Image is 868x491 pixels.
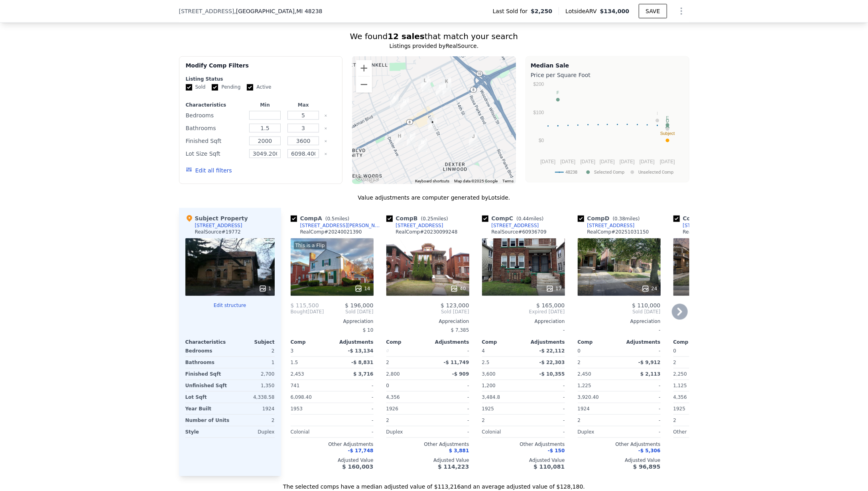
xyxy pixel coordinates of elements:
div: 2286 Richton [466,129,481,149]
span: $ 123,000 [441,302,469,309]
div: - [334,392,374,403]
div: 1925 [482,403,522,414]
div: 40 [450,285,466,293]
span: $ 3,881 [449,448,469,453]
text: I [657,111,658,116]
span: $ 3,716 [353,371,373,377]
input: Active [247,84,253,91]
input: Sold [186,84,192,91]
div: Colonial [291,426,331,438]
div: - [621,426,661,438]
div: 1,350 [232,380,275,391]
span: -$ 909 [452,371,469,377]
div: 0 [386,345,426,356]
div: 4,338.58 [232,392,275,403]
label: Pending [212,84,240,91]
div: [DATE] [291,309,324,315]
div: 2468 Ford St [417,73,433,93]
span: $134,000 [600,8,630,14]
div: Other Adjustments [482,441,565,447]
text: [DATE] [640,159,655,164]
div: - [525,426,565,438]
div: Appreciation [482,318,565,325]
span: -$ 13,134 [348,348,374,354]
input: Pending [212,84,218,91]
div: [STREET_ADDRESS] [396,222,443,229]
div: 3203 Glendale St [403,129,419,149]
text: $200 [533,81,544,87]
div: Appreciation [386,318,469,325]
span: ( miles) [322,216,352,222]
div: 3017-3019 FULLERTON Street [415,135,430,155]
div: Bedrooms [186,110,244,121]
button: Clear [324,114,327,117]
div: 1.5 [291,357,331,368]
div: 2 [578,415,618,426]
div: Adjusted Value [291,457,374,463]
span: -$ 5,306 [638,448,660,453]
span: Map data ©2025 Google [454,179,498,183]
div: RealComp # 20230099248 [396,229,458,235]
button: Clear [324,140,327,143]
div: 14 [354,285,370,293]
a: [STREET_ADDRESS][PERSON_NAME] [291,222,383,229]
div: - [621,380,661,391]
div: Bathrooms [185,357,228,368]
button: Edit structure [185,302,275,309]
span: 2,250 [673,371,687,377]
div: 17 [546,285,561,293]
button: Clear [324,152,327,156]
div: - [525,392,565,403]
div: Finished Sqft [185,368,228,380]
div: 1925 [673,403,713,414]
text: $100 [533,110,544,115]
span: 4,356 [673,394,687,400]
div: Adjusted Value [482,457,565,463]
span: 0.44 [518,216,529,222]
div: 2 [232,415,274,426]
button: Zoom out [356,77,372,93]
span: $ 114,223 [438,463,469,470]
div: Duplex [232,426,275,438]
a: [STREET_ADDRESS] [482,222,539,229]
div: Other Adjustments [291,441,374,447]
div: Comp B [386,214,451,222]
div: Style [185,426,228,438]
div: 1965 Oakman Blvd [387,91,402,111]
div: RealComp # 20240021390 [300,229,362,235]
div: 2950 W Grand St [397,94,412,114]
div: Subject Property [185,214,248,222]
button: Keyboard shortcuts [415,178,449,184]
div: - [429,403,469,414]
span: 3,484.8 [482,394,500,400]
div: - [429,345,469,356]
span: Bought [291,309,308,315]
div: 2632 Glendale St [425,115,440,135]
div: Comp D [578,214,643,222]
div: [STREET_ADDRESS] [683,222,730,229]
button: SAVE [639,4,667,18]
div: 2 [578,357,618,368]
div: Value adjustments are computer generated by Lotside . [179,194,689,202]
div: The selected comps have a median adjusted value of $113,216 and an average adjusted value of $128... [179,476,689,491]
span: , MI 48238 [295,8,323,14]
div: 3323 W Buena Vista St [392,129,407,149]
div: - [621,403,661,414]
svg: A chart. [531,81,684,180]
div: - [621,392,661,403]
span: 6,098.40 [291,394,312,400]
div: - [525,415,565,426]
div: Listing Status [186,76,336,82]
div: 1926 [386,403,426,414]
span: 2,453 [291,371,304,377]
span: Sold [DATE] [386,309,469,315]
text: [DATE] [600,159,615,164]
text: [DATE] [660,159,675,164]
div: - [621,415,661,426]
div: Max [286,102,321,108]
text: [DATE] [580,159,595,164]
span: $ 10 [363,327,374,333]
text: Subject [660,131,675,136]
div: - [334,403,374,414]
